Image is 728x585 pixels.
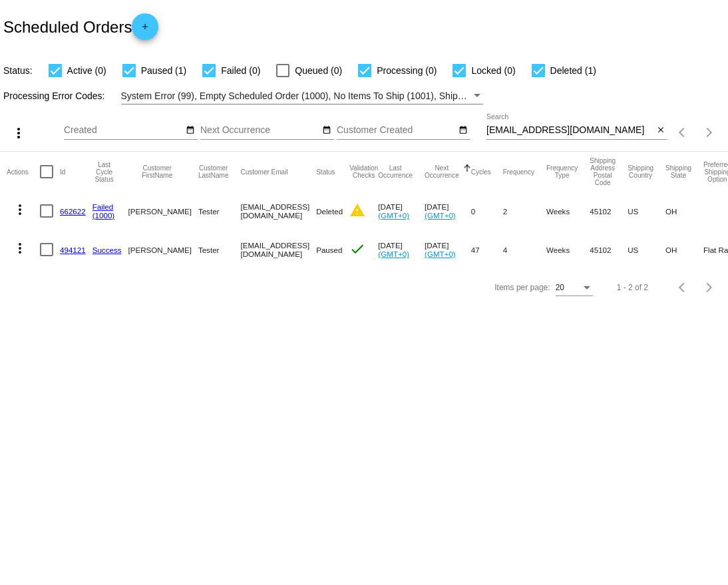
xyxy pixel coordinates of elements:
[471,168,491,176] button: Change sorting for Cycles
[590,192,628,230] mat-cell: 45102
[665,192,703,230] mat-cell: OH
[378,250,409,258] a: (GMT+0)
[656,125,665,136] mat-icon: close
[669,274,696,301] button: Previous page
[67,63,106,79] span: Active (0)
[316,207,343,216] span: Deleted
[486,125,653,136] input: Search
[198,164,229,179] button: Change sorting for CustomerLastName
[198,230,241,269] mat-cell: Tester
[92,161,116,183] button: Change sorting for LastProcessingCycleId
[378,192,425,230] mat-cell: [DATE]
[653,124,667,138] button: Clear
[198,192,241,230] mat-cell: Tester
[337,125,456,136] input: Customer Created
[546,230,590,269] mat-cell: Weeks
[617,283,648,292] div: 1 - 2 of 2
[141,63,186,79] span: Paused (1)
[377,63,437,79] span: Processing (0)
[458,125,468,136] mat-icon: date_range
[590,157,616,186] button: Change sorting for ShippingPostcode
[3,13,158,40] h2: Scheduled Orders
[3,65,33,76] span: Status:
[128,164,186,179] button: Change sorting for CustomerFirstName
[349,152,378,192] mat-header-cell: Validation Checks
[425,230,471,269] mat-cell: [DATE]
[64,125,184,136] input: Created
[550,63,596,79] span: Deleted (1)
[503,192,546,230] mat-cell: 2
[295,63,342,79] span: Queued (0)
[316,168,335,176] button: Change sorting for Status
[425,211,456,220] a: (GMT+0)
[556,284,593,293] mat-select: Items per page:
[696,119,723,146] button: Next page
[425,164,459,179] button: Change sorting for NextOccurrenceUtc
[378,211,409,220] a: (GMT+0)
[425,250,456,258] a: (GMT+0)
[669,119,696,146] button: Previous page
[12,240,28,256] mat-icon: more_vert
[92,211,115,220] a: (1000)
[378,230,425,269] mat-cell: [DATE]
[349,241,365,257] mat-icon: check
[590,230,628,269] mat-cell: 45102
[128,230,198,269] mat-cell: [PERSON_NAME]
[240,230,316,269] mat-cell: [EMAIL_ADDRESS][DOMAIN_NAME]
[12,202,28,218] mat-icon: more_vert
[11,125,27,141] mat-icon: more_vert
[3,91,105,101] span: Processing Error Codes:
[221,63,260,79] span: Failed (0)
[628,230,665,269] mat-cell: US
[494,283,550,292] div: Items per page:
[60,207,86,216] a: 662622
[128,192,198,230] mat-cell: [PERSON_NAME]
[322,125,331,136] mat-icon: date_range
[92,202,114,211] a: Failed
[425,192,471,230] mat-cell: [DATE]
[556,283,564,292] span: 20
[186,125,195,136] mat-icon: date_range
[503,168,534,176] button: Change sorting for Frequency
[137,22,153,38] mat-icon: add
[240,192,316,230] mat-cell: [EMAIL_ADDRESS][DOMAIN_NAME]
[546,164,578,179] button: Change sorting for FrequencyType
[665,164,691,179] button: Change sorting for ShippingState
[60,168,65,176] button: Change sorting for Id
[240,168,287,176] button: Change sorting for CustomerEmail
[200,125,320,136] input: Next Occurrence
[503,230,546,269] mat-cell: 4
[546,192,590,230] mat-cell: Weeks
[378,164,413,179] button: Change sorting for LastOccurrenceUtc
[471,230,503,269] mat-cell: 47
[471,63,515,79] span: Locked (0)
[628,192,665,230] mat-cell: US
[628,164,653,179] button: Change sorting for ShippingCountry
[60,246,86,254] a: 494121
[121,88,484,104] mat-select: Filter by Processing Error Codes
[665,230,703,269] mat-cell: OH
[471,192,503,230] mat-cell: 0
[92,246,122,254] a: Success
[696,274,723,301] button: Next page
[316,246,342,254] span: Paused
[7,152,40,192] mat-header-cell: Actions
[349,202,365,218] mat-icon: warning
